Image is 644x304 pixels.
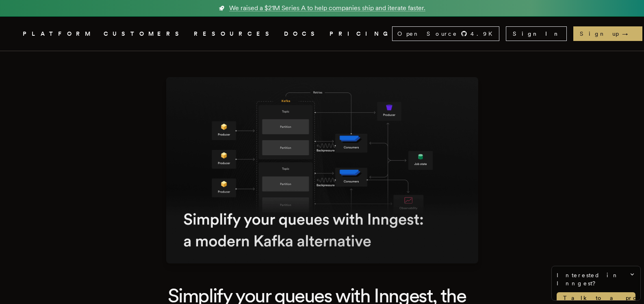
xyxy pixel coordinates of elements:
[557,292,635,304] a: Talk to a product expert
[23,29,94,39] button: PLATFORM
[471,30,497,38] span: 4.9 K
[330,29,392,39] a: PRICING
[573,26,642,41] a: Sign up
[229,3,425,13] span: We raised a $21M Series A to help companies ship and iterate faster.
[397,30,458,38] span: Open Source
[104,29,184,39] a: CUSTOMERS
[284,29,320,39] a: DOCS
[557,271,635,287] span: Interested in Inngest?
[194,29,274,39] button: RESOURCES
[506,26,567,41] a: Sign In
[166,77,478,263] img: Featured image for Simplify your queues with Inngest, the modern Kafka alternative blog post
[622,30,636,38] span: →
